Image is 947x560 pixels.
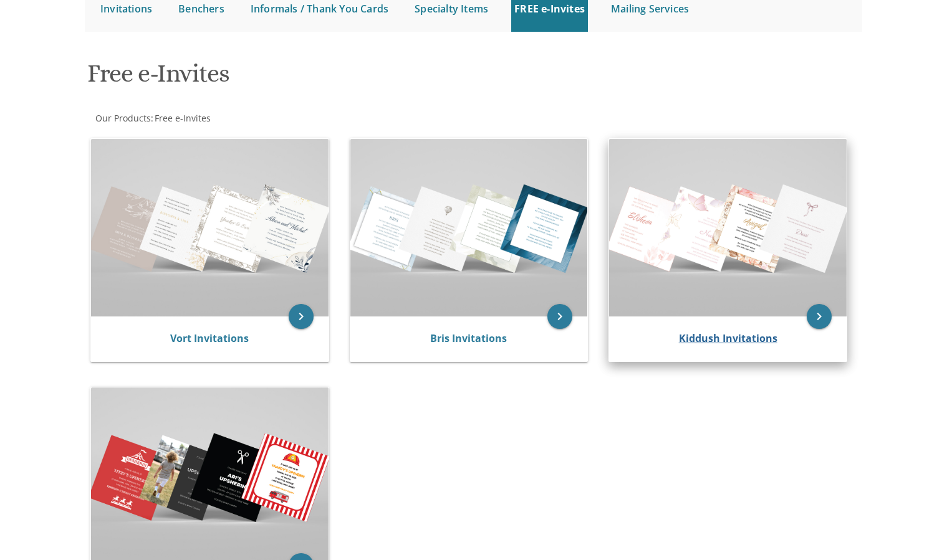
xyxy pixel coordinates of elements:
[170,331,249,345] a: Vort Invitations
[430,331,507,345] a: Bris Invitations
[85,112,474,125] div: :
[350,139,588,316] img: Bris Invitations
[547,304,572,329] a: keyboard_arrow_right
[153,112,211,124] a: Free e-Invites
[155,112,211,124] span: Free e-Invites
[609,139,847,316] img: Kiddush Invitations
[94,112,151,124] a: Our Products
[679,331,777,345] a: Kiddush Invitations
[87,60,596,97] h1: Free e-Invites
[91,139,329,316] img: Vort Invitations
[289,304,314,329] a: keyboard_arrow_right
[807,304,832,329] a: keyboard_arrow_right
